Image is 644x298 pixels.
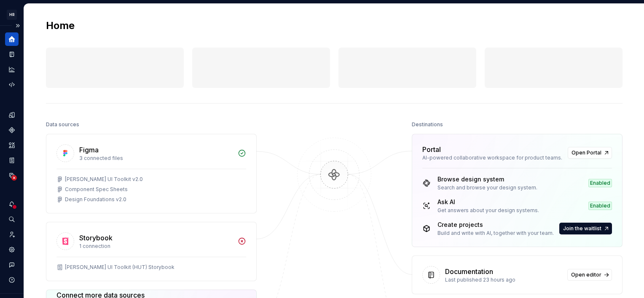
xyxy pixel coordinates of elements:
div: Design Foundations v2.0 [65,196,126,203]
a: Invite team [5,228,19,241]
a: Analytics [5,63,19,76]
div: HR [7,10,17,20]
div: Destinations [412,119,443,130]
span: Open editor [571,271,601,278]
a: Home [5,32,19,46]
a: Components [5,123,19,137]
a: Storybook stories [5,154,19,167]
a: Code automation [5,78,19,91]
button: Expand sidebar [12,20,24,32]
a: Figma3 connected files[PERSON_NAME] UI Toolkit v2.0Component Spec SheetsDesign Foundations v2.0 [46,134,257,213]
div: Create projects [437,221,554,229]
div: [PERSON_NAME] UI Toolkit v2.0 [65,176,143,183]
a: Design tokens [5,108,19,122]
h2: Home [46,19,75,32]
div: Browse design system [437,175,537,184]
a: Settings [5,243,19,256]
div: Get answers about your design systems. [437,207,539,214]
div: Component Spec Sheets [65,186,128,193]
div: Documentation [445,266,493,277]
div: 3 connected files [79,155,233,162]
span: Open Portal [572,149,601,156]
a: Assets [5,138,19,152]
div: Search and browse your design system. [437,184,537,191]
div: Storybook [79,233,113,243]
div: Build and write with AI, together with your team. [437,230,554,237]
div: Figma [79,145,99,155]
button: HR [2,5,22,24]
a: Documentation [5,48,19,61]
div: Ask AI [437,198,539,206]
a: Open Portal [568,147,612,159]
a: Join the waitlist [559,223,612,234]
div: Portal [422,144,441,154]
div: Enabled [588,202,612,210]
span: Join the waitlist [563,225,601,232]
button: Contact support [5,258,19,271]
a: Open editor [567,269,612,281]
div: Data sources [46,119,79,130]
div: 1 connection [79,243,233,250]
button: Search ⌘K [5,213,19,226]
a: Data sources [5,169,19,182]
a: Storybook1 connection[PERSON_NAME] UI Toolkit (HUT) Storybook [46,222,257,281]
button: Notifications [5,197,19,211]
div: Enabled [588,179,612,187]
div: AI-powered collaborative workspace for product teams. [422,154,563,161]
div: [PERSON_NAME] UI Toolkit (HUT) Storybook [65,264,174,271]
div: Last published 23 hours ago [445,277,562,283]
